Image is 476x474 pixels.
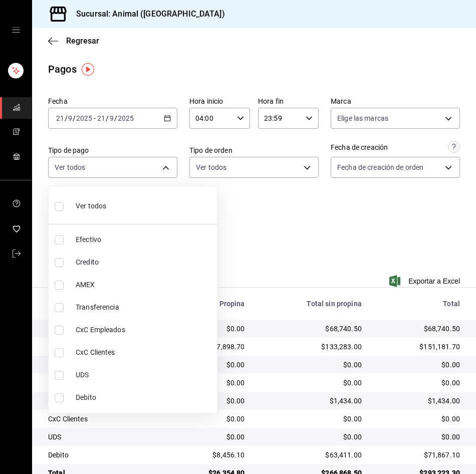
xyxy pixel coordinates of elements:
[76,370,213,380] span: UDS
[76,392,213,403] span: Debito
[76,234,213,245] span: Efectivo
[76,257,213,268] span: Credito
[76,325,213,335] span: CxC Empleados
[76,347,213,358] span: CxC Clientes
[76,302,213,313] span: Transferencia
[76,201,106,211] span: Ver todos
[76,280,213,290] span: AMEX
[82,63,94,76] img: Tooltip marker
